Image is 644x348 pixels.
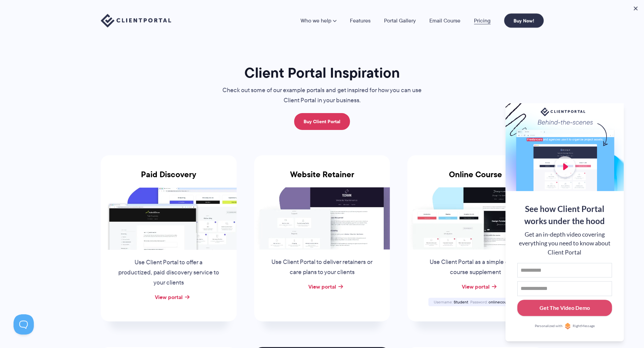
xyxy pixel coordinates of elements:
div: See how Client Portal works under the hood [517,203,612,227]
a: Buy Now! [504,14,544,28]
h3: Website Retainer [254,170,390,187]
a: Email Course [429,18,460,23]
div: Get The Video Demo [540,304,590,312]
a: View portal [155,293,183,301]
a: Personalized withRightMessage [517,323,612,329]
p: Use Client Portal as a simple online course supplement [424,257,527,277]
p: Use Client Portal to offer a productized, paid discovery service to your clients [117,258,220,288]
span: RightMessage [573,323,595,329]
a: Pricing [474,18,491,23]
span: onlinecourse123 [488,299,517,305]
a: Who we help [301,18,336,23]
a: Features [350,18,371,23]
p: Use Client Portal to deliver retainers or care plans to your clients [270,257,373,277]
div: Get an in-depth video covering everything you need to know about Client Portal [517,230,612,257]
button: Get The Video Demo [517,300,612,316]
a: View portal [308,283,336,291]
span: Password [470,299,487,305]
span: Student [453,299,468,305]
h3: Paid Discovery [101,170,237,187]
a: Buy Client Portal [294,113,350,130]
h1: Client Portal Inspiration [209,64,435,82]
img: Personalized with RightMessage [564,323,571,329]
p: Check out some of our example portals and get inspired for how you can use Client Portal in your ... [209,85,435,106]
span: Username [433,299,452,305]
h3: Online Course [407,170,543,187]
a: View portal [461,283,489,291]
a: Portal Gallery [384,18,416,23]
span: Personalized with [534,323,562,329]
iframe: Toggle Customer Support [14,314,34,334]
